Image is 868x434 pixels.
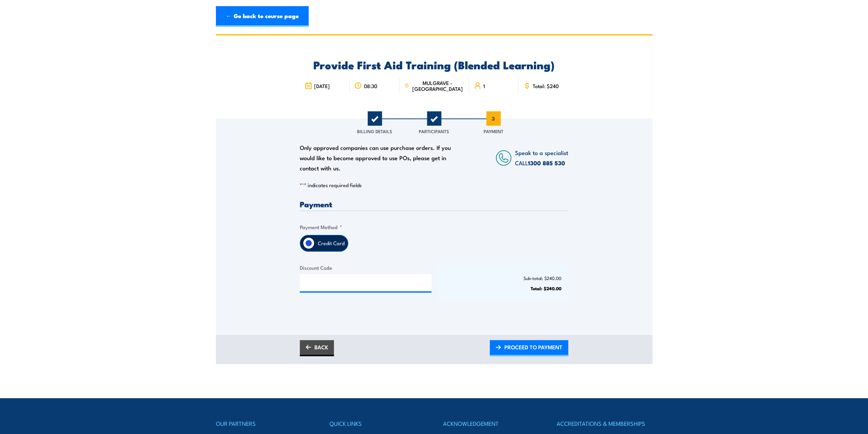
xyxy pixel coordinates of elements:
[300,200,568,208] h3: Payment
[411,80,464,92] span: MULGRAVE - [GEOGRAPHIC_DATA]
[483,83,485,89] span: 1
[314,235,348,251] label: Credit Card
[515,148,568,167] span: Speak to a specialist CALL
[531,285,561,292] strong: Total: $240.00
[357,128,392,135] span: Billing Details
[528,158,565,167] a: 1300 885 530
[419,128,449,135] span: Participants
[300,340,334,356] a: BACK
[300,142,455,173] div: Only approved companies can use purchase orders. If you would like to become approved to use POs,...
[329,419,425,428] h4: QUICK LINKS
[486,111,501,126] span: 3
[216,419,311,428] h4: OUR PARTNERS
[216,6,309,27] a: ← Go back to course page
[364,83,377,89] span: 08:30
[533,83,559,89] span: Total: $240
[443,419,539,428] h4: ACKNOWLEDGEMENT
[314,83,330,89] span: [DATE]
[484,128,503,135] span: Payment
[300,60,568,69] h2: Provide First Aid Training (Blended Learning)
[300,223,342,231] legend: Payment Method
[504,338,562,356] span: PROCEED TO PAYMENT
[490,340,568,356] a: PROCEED TO PAYMENT
[427,111,441,126] span: 2
[300,264,431,271] label: Discount Code
[557,419,652,428] h4: ACCREDITATIONS & MEMBERSHIPS
[300,182,568,188] p: " " indicates required fields
[368,111,382,126] span: 1
[444,276,562,281] p: Sub-total: $240.00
